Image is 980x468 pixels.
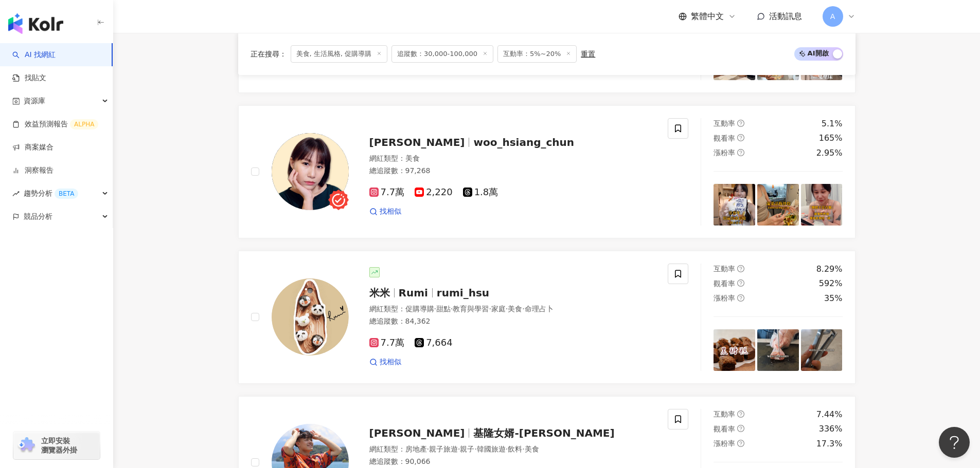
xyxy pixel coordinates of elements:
span: question-circle [737,265,744,272]
span: Rumi [399,287,428,299]
span: · [506,445,508,453]
span: 2,220 [415,187,453,198]
span: 互動率：5%~20% [497,45,577,63]
a: 找相似 [369,357,401,367]
span: 漲粉率 [714,148,735,157]
div: 總追蹤數 ： 97,268 [369,166,656,176]
span: 促購導購 [405,305,434,313]
span: 觀看率 [714,279,735,288]
a: 商案媒合 [12,142,54,153]
span: question-circle [737,134,744,141]
img: chrome extension [16,437,37,454]
span: · [506,305,508,313]
img: logo [8,13,63,34]
span: · [474,445,476,453]
a: KOL Avatar米米Rumirumi_hsu網紅類型：促購導購·甜點·教育與學習·家庭·美食·命理占卜總追蹤數：84,3627.7萬7,664找相似互動率question-circle8.2... [238,251,856,384]
div: 7.44% [816,409,843,420]
span: 1.8萬 [463,187,498,198]
div: 總追蹤數 ： 90,066 [369,457,656,467]
div: 2.95% [816,147,843,159]
span: 飲料 [508,445,522,453]
span: 美食 [508,305,522,313]
div: 總追蹤數 ： 84,362 [369,316,656,327]
a: chrome extension立即安裝 瀏覽器外掛 [13,432,100,459]
span: 7,664 [415,338,453,348]
span: 命理占卜 [525,305,554,313]
a: 效益預測報告ALPHA [12,119,98,129]
div: 網紅類型 ： [369,444,656,455]
img: KOL Avatar [272,278,349,355]
div: 336% [819,423,843,435]
a: 找相似 [369,207,401,217]
span: 競品分析 [24,205,52,228]
a: 找貼文 [12,73,46,83]
span: 7.7萬 [369,187,405,198]
a: KOL Avatar[PERSON_NAME]woo_hsiang_chun網紅類型：美食總追蹤數：97,2687.7萬2,2201.8萬找相似互動率question-circle5.1%觀看率... [238,105,856,238]
span: 美食, 生活風格, 促購導購 [291,45,388,63]
span: · [458,445,460,453]
span: 互動率 [714,410,735,418]
img: post-image [714,184,755,226]
span: question-circle [737,120,744,127]
div: 網紅類型 ： [369,154,656,164]
span: 觀看率 [714,134,735,142]
img: post-image [801,184,843,226]
span: 甜點 [436,305,451,313]
span: 正在搜尋 ： [251,50,287,58]
img: post-image [801,329,843,371]
img: post-image [714,329,755,371]
span: · [489,305,491,313]
span: · [427,445,429,453]
span: · [522,445,524,453]
span: 親子 [460,445,474,453]
span: 教育與學習 [453,305,489,313]
div: 165% [819,133,843,144]
span: 家庭 [491,305,506,313]
div: BETA [55,189,78,199]
div: 網紅類型 ： [369,304,656,314]
span: A [830,11,835,22]
span: 資源庫 [24,89,45,113]
span: 美食 [525,445,539,453]
iframe: Help Scout Beacon - Open [939,427,970,458]
span: 親子旅遊 [429,445,458,453]
span: question-circle [737,410,744,418]
span: 基隆女婿-[PERSON_NAME] [473,427,614,439]
a: 洞察報告 [12,165,54,176]
span: woo_hsiang_chun [473,136,574,148]
span: 7.7萬 [369,338,405,348]
span: 漲粉率 [714,294,735,302]
span: question-circle [737,294,744,302]
div: 17.3% [816,438,843,450]
span: 趨勢分析 [24,182,78,205]
span: 活動訊息 [769,11,802,21]
span: 繁體中文 [691,11,724,22]
span: 互動率 [714,265,735,273]
span: 韓國旅遊 [477,445,506,453]
span: 觀看率 [714,425,735,433]
img: post-image [757,184,799,226]
span: 追蹤數：30,000-100,000 [391,45,493,63]
span: 找相似 [380,357,401,367]
span: · [434,305,436,313]
span: 漲粉率 [714,439,735,447]
span: · [522,305,524,313]
div: 5.1% [822,118,843,129]
span: question-circle [737,279,744,287]
img: post-image [757,329,799,371]
span: 找相似 [380,207,401,217]
span: question-circle [737,440,744,447]
img: KOL Avatar [272,133,349,210]
span: 美食 [405,154,420,162]
div: 592% [819,278,843,289]
span: 互動率 [714,119,735,127]
div: 35% [824,293,843,304]
div: 8.29% [816,264,843,275]
span: rise [12,190,20,197]
span: rumi_hsu [437,287,489,299]
span: · [451,305,453,313]
span: [PERSON_NAME] [369,136,465,148]
span: [PERSON_NAME] [369,427,465,439]
span: 米米 [369,287,390,299]
span: 房地產 [405,445,427,453]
